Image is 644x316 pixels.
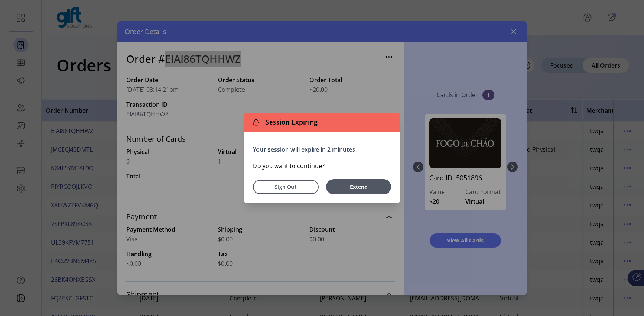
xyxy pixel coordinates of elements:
p: Do you want to continue? [253,161,391,170]
p: Your session will expire in 2 minutes. [253,145,391,154]
span: Extend [330,183,388,191]
span: Sign Out [262,183,309,191]
span: Session Expiring [262,117,318,127]
button: Sign Out [253,180,319,194]
button: Extend [326,179,391,194]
